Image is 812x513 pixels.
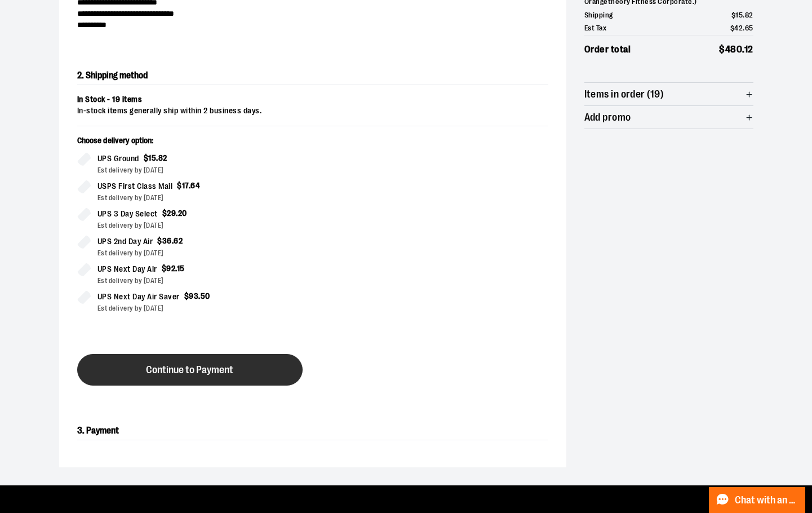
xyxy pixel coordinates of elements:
span: 93 [189,291,198,300]
span: . [156,153,158,162]
span: . [175,264,177,273]
span: Shipping [584,10,613,21]
span: 15 [735,11,743,19]
span: Order total [584,42,631,57]
span: . [742,44,744,55]
input: UPS Next Day Air$92.15Est delivery by [DATE] [77,263,91,276]
span: 62 [174,236,183,245]
div: Est delivery by [DATE] [97,165,304,175]
h2: 2. Shipping method [77,67,548,85]
button: Chat with an Expert [709,487,806,513]
span: $ [177,181,182,190]
span: . [743,24,745,32]
div: Est delivery by [DATE] [97,276,304,286]
span: 15 [148,153,156,162]
div: In-stock items generally ship within 2 business days. [77,105,548,117]
span: $ [162,209,167,218]
span: 82 [158,153,167,162]
span: 15 [177,264,185,273]
input: UPS 3 Day Select$29.20Est delivery by [DATE] [77,207,91,221]
input: USPS First Class Mail$17.64Est delivery by [DATE] [77,180,91,193]
span: . [198,291,201,300]
div: Est delivery by [DATE] [97,220,304,231]
span: UPS 3 Day Select [97,207,158,220]
div: Est delivery by [DATE] [97,303,304,313]
span: Chat with an Expert [735,495,798,506]
span: 82 [745,11,753,19]
span: Continue to Payment [146,365,233,375]
span: 64 [190,181,200,190]
span: 29 [167,209,176,218]
span: 12 [744,44,753,55]
span: 65 [745,24,753,32]
span: Est Tax [584,23,607,34]
span: $ [730,24,735,32]
span: $ [719,44,725,55]
input: UPS Next Day Air Saver$93.50Est delivery by [DATE] [77,290,91,304]
span: 20 [178,209,187,218]
span: 36 [162,236,172,245]
span: UPS Next Day Air [97,263,157,276]
input: UPS Ground$15.82Est delivery by [DATE] [77,152,91,166]
div: Est delivery by [DATE] [97,248,304,258]
button: Continue to Payment [77,354,303,386]
span: $ [731,11,736,19]
span: . [172,236,174,245]
span: 50 [201,291,210,300]
span: Items in order (19) [584,89,664,100]
p: Choose delivery option: [77,135,304,152]
span: 17 [182,181,189,190]
span: $ [157,236,162,245]
span: $ [144,153,149,162]
span: UPS Next Day Air Saver [97,290,180,303]
span: $ [184,291,189,300]
div: Est delivery by [DATE] [97,193,304,203]
span: 42 [734,24,743,32]
span: Add promo [584,112,631,123]
span: . [743,11,745,19]
span: . [189,181,191,190]
span: UPS Ground [97,152,139,165]
span: 92 [166,264,175,273]
span: $ [162,264,167,273]
span: UPS 2nd Day Air [97,235,153,248]
span: 480 [725,44,743,55]
span: USPS First Class Mail [97,180,173,193]
button: Items in order (19) [584,83,753,105]
div: In Stock - 19 items [77,94,548,105]
button: Add promo [584,106,753,129]
input: UPS 2nd Day Air$36.62Est delivery by [DATE] [77,235,91,249]
h2: 3. Payment [77,422,548,440]
span: . [176,209,178,218]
